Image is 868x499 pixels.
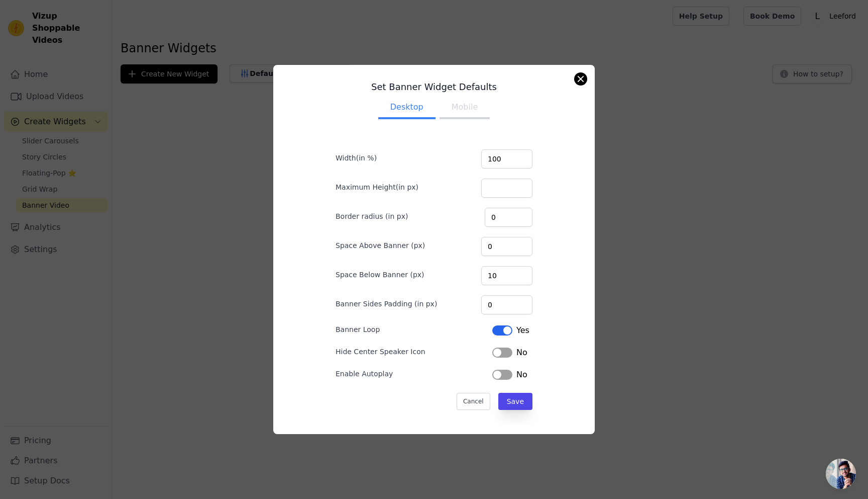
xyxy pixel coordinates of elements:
[336,211,408,221] label: Border radius (in px)
[516,324,529,337] span: Yes
[440,97,490,119] button: Mobile
[336,240,425,251] label: Space Above Banner (px)
[378,97,436,119] button: Desktop
[336,369,393,379] label: Enable Autoplay
[498,393,532,410] button: Save
[516,347,527,359] span: No
[336,153,377,163] label: Width(in %)
[336,299,437,309] label: Banner Sides Padding (in px)
[575,73,587,85] button: Close modal
[457,393,490,410] button: Cancel
[336,347,425,357] label: Hide Center Speaker Icon
[516,369,527,381] span: No
[826,459,856,489] div: Open chat
[319,81,549,93] h3: Set Banner Widget Defaults
[336,270,424,280] label: Space Below Banner (px)
[336,182,418,192] label: Maximum Height(in px)
[336,324,380,335] label: Banner Loop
